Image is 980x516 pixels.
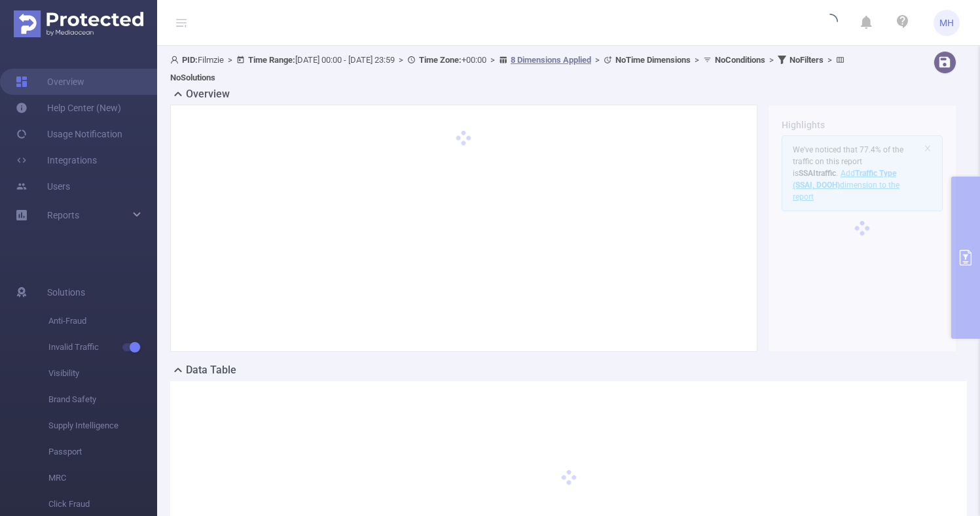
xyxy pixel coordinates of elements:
b: PID: [182,55,198,65]
b: Time Range: [248,55,295,65]
span: Reports [47,210,79,220]
b: No Filters [789,55,824,65]
a: Overview [16,69,84,95]
span: > [486,55,499,65]
a: Reports [47,202,79,228]
span: MH [939,10,954,36]
span: MRC [48,465,157,491]
b: No Time Dimensions [615,55,691,65]
u: 8 Dimensions Applied [511,55,591,65]
span: > [691,55,703,65]
span: Solutions [47,279,85,305]
b: No Conditions [715,55,765,65]
a: Help Center (New) [16,95,121,121]
span: Invalid Traffic [48,334,157,360]
i: icon: loading [822,14,838,32]
a: Integrations [16,147,97,173]
span: Supply Intelligence [48,413,157,439]
a: Users [16,173,70,199]
span: Anti-Fraud [48,308,157,334]
span: > [765,55,778,65]
span: > [591,55,604,65]
h2: Data Table [186,362,236,378]
img: Protected Media [14,10,143,37]
a: Usage Notification [16,121,122,147]
span: Brand Safety [48,387,157,413]
span: > [824,55,836,65]
i: icon: user [170,56,182,64]
span: Filmzie [DATE] 00:00 - [DATE] 23:59 +00:00 [170,55,848,82]
span: Visibility [48,360,157,387]
span: Passport [48,439,157,465]
b: Time Zone: [419,55,462,65]
span: > [395,55,407,65]
h2: Overview [186,86,230,102]
span: > [224,55,236,65]
b: No Solutions [170,73,215,82]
